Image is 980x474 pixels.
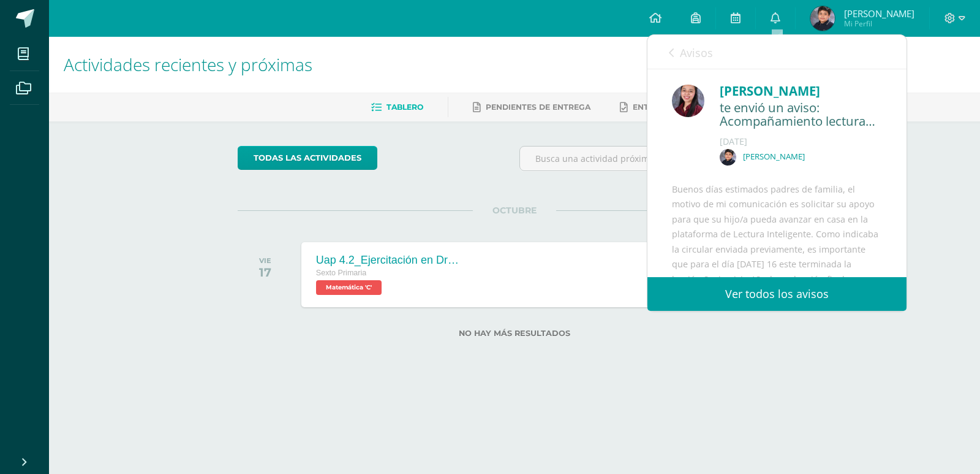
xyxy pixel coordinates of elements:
[720,149,736,166] img: 491fbf1e8888071ae30dfdd52c0e1a77.png
[473,97,590,117] a: Pendientes de entrega
[238,146,377,170] a: todas las Actividades
[238,329,792,338] label: No hay más resultados
[473,205,556,216] span: OCTUBRE
[316,254,463,267] div: Uap 4.2_Ejercitación en Dreambox (Knotion)
[672,85,704,117] img: 5d3f87f6650fdbda4904ca6dbcf1978c.png
[520,147,791,170] input: Busca una actividad próxima aquí...
[810,6,835,31] img: d9776e696e289a7bf73b3b78d91cc1a9.png
[64,53,312,76] span: Actividades recientes y próximas
[720,101,882,129] div: te envió un aviso: Acompañamiento lectura inteligente
[672,182,882,467] div: Buenos días estimados padres de familia, el motivo de mi comunicación es solicitar su apoyo para ...
[743,151,805,162] p: [PERSON_NAME]
[647,277,907,311] a: Ver todos los avisos
[316,280,382,295] span: Matemática 'C'
[259,265,271,280] div: 17
[844,7,914,20] span: [PERSON_NAME]
[371,97,423,117] a: Tablero
[720,136,882,148] div: [DATE]
[620,97,687,117] a: Entregadas
[633,102,687,112] span: Entregadas
[386,102,423,112] span: Tablero
[316,269,367,277] span: Sexto Primaria
[844,18,914,29] span: Mi Perfil
[486,102,590,112] span: Pendientes de entrega
[720,82,882,101] div: [PERSON_NAME]
[680,45,713,60] span: Avisos
[259,256,271,265] div: VIE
